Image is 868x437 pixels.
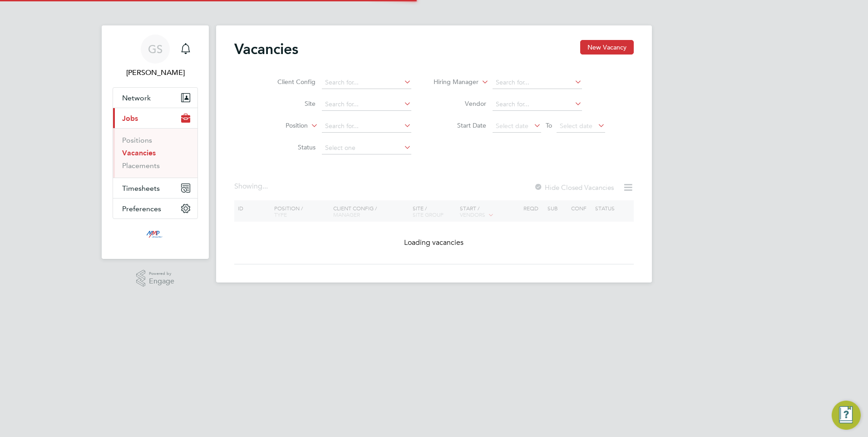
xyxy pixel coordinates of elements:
[122,114,138,123] span: Jobs
[143,228,168,243] img: mmpconsultancy-logo-retina.png
[122,136,152,144] a: Positions
[322,142,411,154] input: Select one
[234,40,298,58] h2: Vacancies
[113,108,197,128] button: Jobs
[263,99,316,108] label: Site
[149,278,174,285] span: Engage
[263,78,316,86] label: Client Config
[262,182,268,191] span: ...
[256,121,308,130] label: Position
[113,199,197,218] button: Preferences
[122,204,161,213] span: Preferences
[113,228,198,243] a: Go to home page
[113,67,198,78] span: George Stacey
[496,122,528,130] span: Select date
[426,78,478,87] label: Hiring Manager
[122,184,160,193] span: Timesheets
[122,94,151,102] span: Network
[102,25,209,259] nav: Main navigation
[113,128,197,178] div: Jobs
[113,35,198,78] a: GS[PERSON_NAME]
[322,98,411,111] input: Search for...
[263,143,316,151] label: Status
[113,178,197,198] button: Timesheets
[832,401,861,430] button: Engage Resource Center
[148,43,163,55] span: GS
[113,88,197,108] button: Network
[434,99,486,108] label: Vendor
[122,149,156,157] a: Vacancies
[434,121,486,129] label: Start Date
[580,40,634,55] button: New Vacancy
[136,270,175,287] a: Powered byEngage
[493,98,582,111] input: Search for...
[543,119,555,131] span: To
[122,161,160,170] a: Placements
[149,270,174,278] span: Powered by
[234,182,270,191] div: Showing
[322,76,411,89] input: Search for...
[322,120,411,133] input: Search for...
[493,76,582,89] input: Search for...
[534,183,614,192] label: Hide Closed Vacancies
[560,122,592,130] span: Select date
